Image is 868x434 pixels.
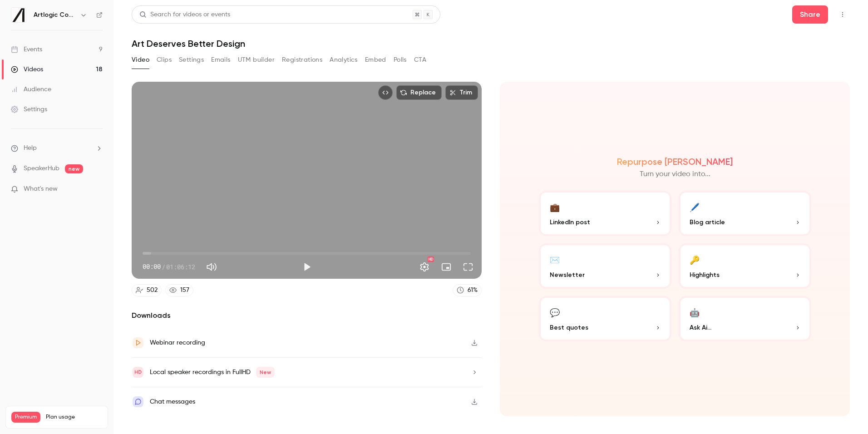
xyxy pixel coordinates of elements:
[11,8,26,22] img: Artlogic Connect 2025
[166,262,195,271] span: 01:06:12
[150,367,275,378] div: Local speaker recordings in FullHD
[150,396,195,407] div: Chat messages
[132,310,482,321] h2: Downloads
[539,296,671,341] button: 💬Best quotes
[550,305,560,319] div: 💬
[550,217,590,227] span: LinkedIn post
[256,367,275,378] span: New
[468,286,478,295] div: 61 %
[11,45,42,54] div: Events
[34,10,76,20] h6: Artlogic Connect 2025
[157,53,172,67] button: Clips
[792,5,828,24] button: Share
[679,296,811,341] button: 🤖Ask Ai...
[690,323,711,332] span: Ask Ai...
[330,53,358,67] button: Analytics
[11,412,40,423] span: Premium
[150,337,205,348] div: Webinar recording
[24,184,58,194] span: What's new
[459,258,477,276] button: Full screen
[679,243,811,289] button: 🔑Highlights
[690,200,700,214] div: 🖊️
[550,252,560,266] div: ✉️
[690,270,720,280] span: Highlights
[11,65,43,74] div: Videos
[690,252,700,266] div: 🔑
[132,38,850,49] h1: Art Deserves Better Design
[679,191,811,236] button: 🖊️Blog article
[238,53,275,67] button: UTM builder
[539,191,671,236] button: 💼LinkedIn post
[24,164,59,173] a: SpeakerHub
[690,305,700,319] div: 🤖
[550,270,585,280] span: Newsletter
[132,53,149,67] button: Video
[396,85,442,100] button: Replace
[11,143,103,153] li: help-dropdown-opener
[690,217,725,227] span: Blog article
[202,258,221,276] button: Mute
[11,85,51,94] div: Audience
[143,262,161,271] span: 00:00
[453,284,482,296] a: 61%
[550,323,588,332] span: Best quotes
[211,53,230,67] button: Emails
[132,284,162,296] a: 502
[165,284,193,296] a: 157
[282,53,322,67] button: Registrations
[428,256,434,262] div: HD
[179,53,204,67] button: Settings
[180,286,189,295] div: 157
[437,258,455,276] button: Turn on miniplayer
[365,53,386,67] button: Embed
[394,53,407,67] button: Polls
[539,243,671,289] button: ✉️Newsletter
[162,262,165,271] span: /
[46,414,102,421] span: Plan usage
[378,85,393,100] button: Embed video
[414,53,426,67] button: CTA
[24,143,37,153] span: Help
[415,258,434,276] button: Settings
[11,105,47,114] div: Settings
[139,10,230,20] div: Search for videos or events
[640,169,710,180] p: Turn your video into...
[550,200,560,214] div: 💼
[92,185,103,193] iframe: Noticeable Trigger
[65,164,83,173] span: new
[445,85,478,100] button: Trim
[298,258,316,276] button: Play
[835,7,850,22] button: Top Bar Actions
[147,286,158,295] div: 502
[143,262,195,271] div: 00:00
[617,156,733,167] h2: Repurpose [PERSON_NAME]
